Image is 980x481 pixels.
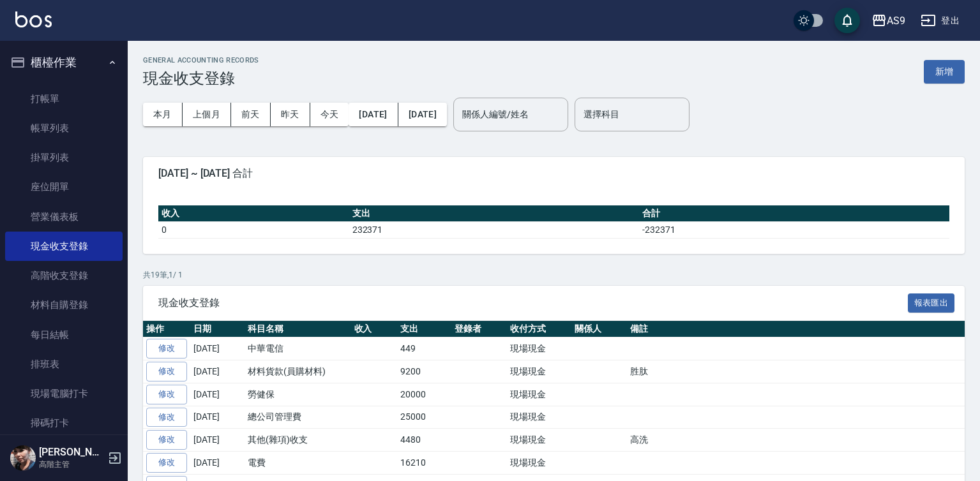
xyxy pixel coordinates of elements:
[190,406,245,429] td: [DATE]
[639,205,949,222] th: 合計
[5,172,123,202] a: 座位開單
[245,321,351,337] th: 科目名稱
[451,321,507,337] th: 登錄者
[397,429,451,452] td: 4480
[231,103,271,126] button: 前天
[627,429,973,452] td: 高洗
[158,167,949,180] span: [DATE] ~ [DATE] 合計
[507,406,571,429] td: 現場現金
[887,13,905,29] div: AS9
[10,445,36,471] img: Person
[146,408,187,427] a: 修改
[245,429,351,452] td: 其他(雜項)收支
[146,339,187,359] a: 修改
[5,320,123,350] a: 每日結帳
[639,221,949,238] td: -232371
[924,65,965,77] a: 新增
[5,290,123,320] a: 材料自購登錄
[39,459,104,470] p: 高階主管
[245,406,351,429] td: 總公司管理費
[507,321,571,337] th: 收付方式
[349,221,640,238] td: 232371
[507,429,571,452] td: 現場現金
[5,379,123,408] a: 現場電腦打卡
[571,321,627,337] th: 關係人
[627,321,973,337] th: 備註
[5,46,123,79] button: 櫃檯作業
[349,103,398,126] button: [DATE]
[245,452,351,475] td: 電費
[5,84,123,114] a: 打帳單
[146,453,187,473] a: 修改
[5,143,123,172] a: 掛單列表
[627,360,973,383] td: 胜肽
[39,446,104,459] h5: [PERSON_NAME]
[143,321,190,337] th: 操作
[15,11,52,27] img: Logo
[190,321,245,337] th: 日期
[190,383,245,406] td: [DATE]
[507,452,571,475] td: 現場現金
[158,221,349,238] td: 0
[5,261,123,290] a: 高階收支登錄
[143,103,183,126] button: 本月
[158,205,349,222] th: 收入
[5,408,123,438] a: 掃碼打卡
[5,350,123,379] a: 排班表
[245,383,351,406] td: 勞健保
[143,269,965,281] p: 共 19 筆, 1 / 1
[5,114,123,143] a: 帳單列表
[146,430,187,450] a: 修改
[245,337,351,360] td: 中華電信
[908,296,955,308] a: 報表匯出
[397,337,451,360] td: 449
[397,406,451,429] td: 25000
[924,60,965,84] button: 新增
[310,103,349,126] button: 今天
[190,360,245,383] td: [DATE]
[143,56,259,64] h2: GENERAL ACCOUNTING RECORDS
[908,293,955,313] button: 報表匯出
[397,452,451,475] td: 16210
[146,362,187,381] a: 修改
[190,337,245,360] td: [DATE]
[397,321,451,337] th: 支出
[158,297,908,309] span: 現金收支登錄
[507,337,571,360] td: 現場現金
[398,103,447,126] button: [DATE]
[146,385,187,404] a: 修改
[5,202,123,232] a: 營業儀表板
[507,383,571,406] td: 現場現金
[190,452,245,475] td: [DATE]
[397,360,451,383] td: 9200
[351,321,398,337] th: 收入
[507,360,571,383] td: 現場現金
[5,232,123,261] a: 現金收支登錄
[271,103,310,126] button: 昨天
[397,383,451,406] td: 20000
[866,8,910,34] button: AS9
[349,205,640,222] th: 支出
[834,8,860,33] button: save
[143,70,259,87] h3: 現金收支登錄
[190,429,245,452] td: [DATE]
[183,103,231,126] button: 上個月
[916,9,965,33] button: 登出
[245,360,351,383] td: 材料貨款(員購材料)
